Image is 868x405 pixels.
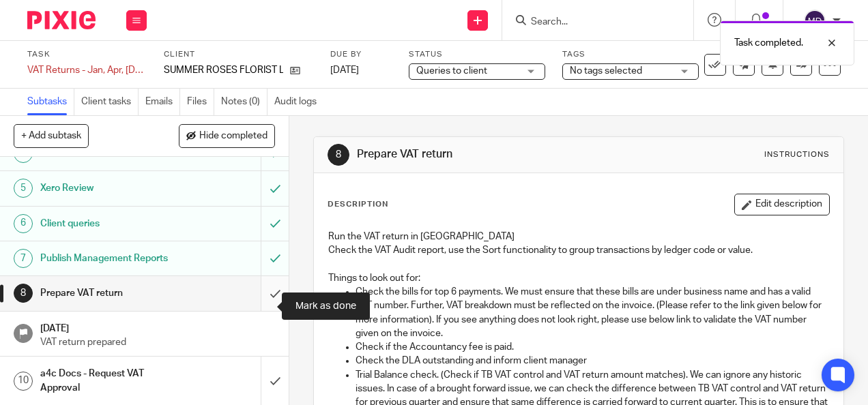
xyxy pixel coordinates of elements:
h1: Prepare VAT return [40,283,178,303]
h1: Prepare VAT return [357,147,608,162]
div: Instructions [764,149,830,160]
a: Notes (0) [221,89,267,115]
button: + Add subtask [14,124,89,147]
p: Description [328,199,388,210]
a: Audit logs [274,89,323,115]
label: Due by [330,49,392,60]
a: Emails [145,89,180,115]
img: svg%3E [804,10,826,31]
img: Pixie [27,11,96,29]
a: Client tasks [81,89,139,115]
div: 7 [14,249,33,268]
a: Files [187,89,214,115]
p: SUMMER ROSES FLORIST LTD [164,63,283,77]
label: Task [27,49,147,60]
div: 6 [14,214,33,233]
h1: Publish Management Reports [40,248,178,269]
div: 10 [14,372,33,391]
span: Queries to client [416,66,487,76]
p: Things to look out for: [328,271,828,285]
p: Check the bills for top 6 payments. We must ensure that these bills are under business name and h... [356,285,828,340]
label: Status [409,49,545,60]
p: VAT return prepared [40,335,275,349]
span: No tags selected [570,66,642,76]
div: 8 [14,284,33,303]
label: Client [164,49,313,60]
p: Check the DLA outstanding and inform client manager [356,354,828,367]
p: Check the VAT Audit report, use the Sort functionality to group transactions by ledger code or va... [328,243,828,257]
p: Run the VAT return in [GEOGRAPHIC_DATA] [328,230,828,243]
span: [DATE] [330,65,359,75]
div: VAT Returns - Jan, Apr, [DATE], Oct [27,63,147,77]
h1: [DATE] [40,318,275,335]
div: VAT Returns - Jan, Apr, Jul, Oct [27,63,147,77]
p: Check if the Accountancy fee is paid. [356,340,828,354]
h1: a4c Docs - Request VAT Approval [40,363,178,398]
span: Hide completed [199,131,267,142]
p: Task completed. [734,36,803,50]
a: Subtasks [27,89,74,115]
h1: Client queries [40,213,178,234]
button: Edit description [734,194,830,215]
div: 8 [328,144,349,166]
div: 5 [14,179,33,198]
button: Hide completed [179,124,275,147]
h1: Xero Review [40,178,178,198]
